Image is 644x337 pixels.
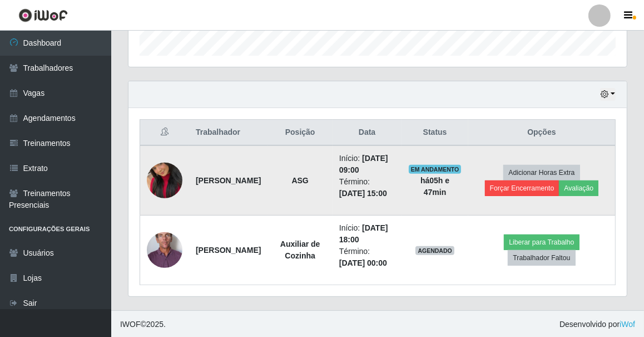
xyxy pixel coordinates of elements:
[339,223,388,244] time: [DATE] 18:00
[409,165,462,174] span: EM ANDAMENTO
[504,235,579,250] button: Liberar para Trabalho
[291,176,308,185] strong: ASG
[120,320,141,329] span: IWOF
[196,176,261,185] strong: [PERSON_NAME]
[147,149,182,212] img: 1748375612608.jpeg
[620,320,635,329] a: iWof
[18,8,68,22] img: CoreUI Logo
[559,180,598,196] button: Avaliação
[468,120,616,146] th: Opções
[420,176,449,197] strong: há 05 h e 47 min
[485,180,559,196] button: Forçar Encerramento
[339,153,395,176] li: Início:
[196,246,261,255] strong: [PERSON_NAME]
[503,165,579,180] button: Adicionar Horas Extra
[339,258,387,267] time: [DATE] 00:00
[267,120,332,146] th: Posição
[339,176,395,199] li: Término:
[333,120,402,146] th: Data
[415,246,454,255] span: AGENDADO
[147,213,182,287] img: 1712337969187.jpeg
[402,120,468,146] th: Status
[339,222,395,246] li: Início:
[339,154,388,174] time: [DATE] 09:00
[508,250,575,266] button: Trabalhador Faltou
[559,319,635,330] span: Desenvolvido por
[339,189,387,198] time: [DATE] 15:00
[189,120,267,146] th: Trabalhador
[120,319,166,330] span: © 2025 .
[280,240,320,260] strong: Auxiliar de Cozinha
[339,246,395,269] li: Término:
